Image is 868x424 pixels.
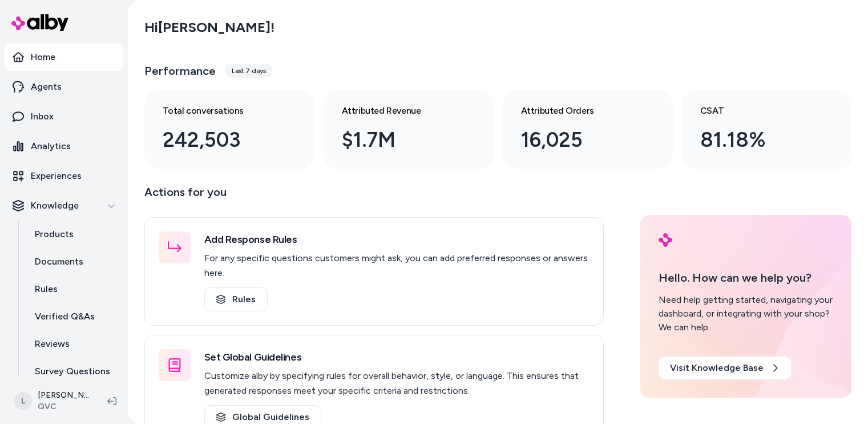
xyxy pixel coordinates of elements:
[5,73,123,101] a: Agents
[225,64,273,78] div: Last 7 days
[35,255,83,269] p: Documents
[31,199,79,213] p: Knowledge
[659,357,791,379] a: Visit Knowledge Base
[31,110,54,123] p: Inbox
[35,337,70,351] p: Reviews
[11,14,68,31] img: alby Logo
[204,251,590,281] p: For any specific questions customers might ask, you can add preferred responses or answers here.
[659,269,834,286] p: Hello. How can we help you?
[23,358,123,385] a: Survey Questions
[163,125,278,155] div: 242,503
[204,231,590,247] h3: Add Response Rules
[204,369,590,398] p: Customize alby by specifying rules for overall behavior, style, or language. This ensures that ge...
[682,90,852,169] a: CSAT 81.18%
[31,139,71,153] p: Analytics
[144,90,314,169] a: Total conversations 242,503
[5,192,123,219] button: Knowledge
[31,169,82,183] p: Experiences
[23,303,123,330] a: Verified Q&As
[324,90,494,169] a: Attributed Revenue $1.7M
[521,104,636,118] h3: Attributed Orders
[35,310,95,323] p: Verified Q&As
[35,365,110,378] p: Survey Questions
[5,133,123,160] a: Analytics
[38,401,89,413] span: QVC
[23,275,123,303] a: Rules
[144,63,216,79] h3: Performance
[700,104,815,118] h3: CSAT
[38,390,89,401] p: [PERSON_NAME]
[31,80,62,94] p: Agents
[342,125,457,155] div: $1.7M
[23,221,123,248] a: Products
[204,349,590,365] h3: Set Global Guidelines
[659,293,834,334] div: Need help getting started, navigating your dashboard, or integrating with your shop? We can help.
[342,104,457,118] h3: Attributed Revenue
[659,233,672,247] img: alby Logo
[144,183,604,210] p: Actions for you
[14,392,32,410] span: L
[5,103,123,130] a: Inbox
[5,162,123,190] a: Experiences
[7,383,98,419] button: L[PERSON_NAME]QVC
[204,287,268,311] a: Rules
[5,43,123,71] a: Home
[35,282,58,296] p: Rules
[23,330,123,358] a: Reviews
[144,19,274,36] h2: Hi [PERSON_NAME] !
[503,90,673,169] a: Attributed Orders 16,025
[35,227,74,241] p: Products
[23,248,123,275] a: Documents
[700,125,815,155] div: 81.18%
[163,104,278,118] h3: Total conversations
[521,125,636,155] div: 16,025
[31,50,55,64] p: Home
